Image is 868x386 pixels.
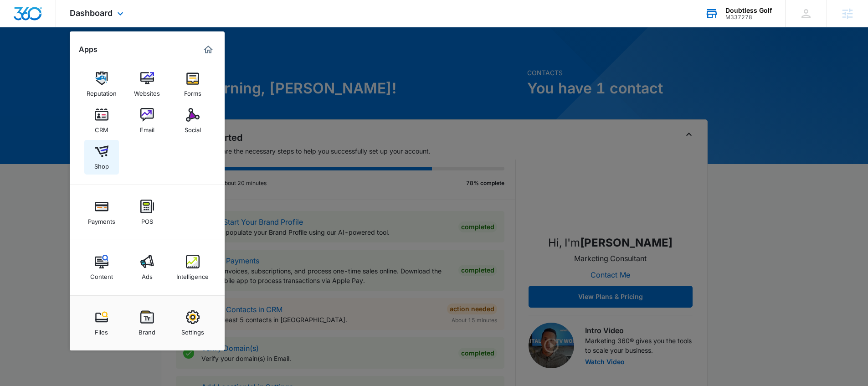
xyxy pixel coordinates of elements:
div: Social [185,122,201,134]
a: Shop [84,140,119,175]
a: Content [84,250,119,285]
a: CRM [84,103,119,138]
div: CRM [95,122,108,134]
a: Files [84,306,119,340]
div: Settings [181,324,204,336]
div: POS [141,213,153,225]
div: Intelligence [176,268,209,280]
a: Email [130,103,164,138]
div: account id [725,14,772,21]
a: Intelligence [175,250,210,285]
div: Forms [184,85,201,97]
div: Payments [88,213,115,225]
div: Shop [94,158,109,170]
div: Ads [142,268,153,280]
h2: Apps [79,45,98,54]
div: Websites [134,85,160,97]
div: Email [140,122,154,134]
a: Ads [130,250,164,285]
a: Forms [175,67,210,102]
a: POS [130,195,164,230]
div: Brand [139,324,155,336]
a: Settings [175,306,210,340]
a: Reputation [84,67,119,102]
a: Social [175,103,210,138]
a: Marketing 360® Dashboard [201,42,216,57]
div: Content [90,268,113,280]
div: account name [725,7,772,14]
a: Payments [84,195,119,230]
div: Files [95,324,108,336]
span: Dashboard [70,8,113,18]
a: Brand [130,306,164,340]
div: Reputation [87,85,117,97]
a: Websites [130,67,164,102]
